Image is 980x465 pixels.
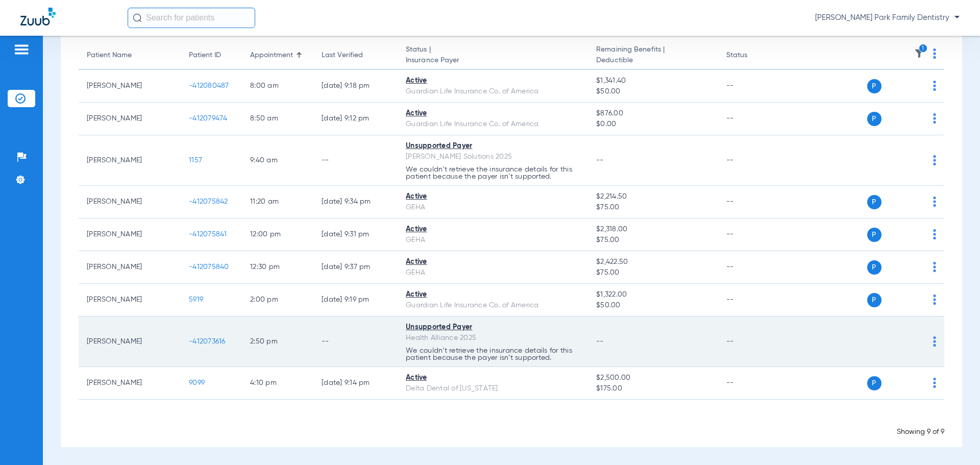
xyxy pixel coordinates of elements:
[919,44,928,53] i: 1
[189,379,205,386] span: 9099
[596,235,709,246] span: $75.00
[242,367,313,400] td: 4:10 PM
[189,338,226,345] span: -412073616
[406,152,580,162] div: [PERSON_NAME] Solutions 2025
[406,289,580,300] div: Active
[128,8,255,28] input: Search for patients
[313,251,398,284] td: [DATE] 9:37 PM
[242,251,313,284] td: 12:30 PM
[718,70,787,103] td: --
[79,186,181,218] td: [PERSON_NAME]
[250,50,293,61] div: Appointment
[322,50,363,61] div: Last Verified
[596,119,709,130] span: $0.00
[313,284,398,316] td: [DATE] 9:19 PM
[933,113,936,124] img: group-dot-blue.svg
[189,263,229,271] span: -412075840
[596,257,709,267] span: $2,422.50
[398,41,588,70] th: Status |
[189,115,228,122] span: -412079474
[189,50,234,61] div: Patient ID
[718,316,787,367] td: --
[406,267,580,278] div: GEHA
[189,157,202,164] span: 1157
[596,202,709,213] span: $75.00
[20,8,56,26] img: Zuub Logo
[406,202,580,213] div: GEHA
[406,235,580,246] div: GEHA
[406,55,580,66] span: Insurance Payer
[596,157,604,164] span: --
[313,367,398,400] td: [DATE] 9:14 PM
[313,103,398,135] td: [DATE] 9:12 PM
[897,428,944,435] span: Showing 9 of 9
[933,262,936,272] img: group-dot-blue.svg
[313,186,398,218] td: [DATE] 9:34 PM
[189,82,229,89] span: -412080487
[867,293,881,307] span: P
[406,224,580,235] div: Active
[933,378,936,388] img: group-dot-blue.svg
[242,186,313,218] td: 11:20 AM
[133,13,142,22] img: Search Icon
[596,300,709,311] span: $50.00
[13,43,30,56] img: hamburger-icon
[933,197,936,207] img: group-dot-blue.svg
[313,218,398,251] td: [DATE] 9:31 PM
[313,316,398,367] td: --
[242,135,313,186] td: 9:40 AM
[79,316,181,367] td: [PERSON_NAME]
[596,224,709,235] span: $2,318.00
[313,135,398,186] td: --
[406,383,580,394] div: Delta Dental of [US_STATE]
[867,376,881,390] span: P
[815,13,960,23] span: [PERSON_NAME] Park Family Dentistry
[242,103,313,135] td: 8:50 AM
[406,300,580,311] div: Guardian Life Insurance Co. of America
[867,112,881,126] span: P
[87,50,173,61] div: Patient Name
[189,296,203,303] span: 5919
[406,257,580,267] div: Active
[406,86,580,97] div: Guardian Life Insurance Co. of America
[718,41,787,70] th: Status
[596,55,709,66] span: Deductible
[250,50,305,61] div: Appointment
[79,251,181,284] td: [PERSON_NAME]
[596,86,709,97] span: $50.00
[79,218,181,251] td: [PERSON_NAME]
[933,336,936,347] img: group-dot-blue.svg
[189,50,221,61] div: Patient ID
[242,284,313,316] td: 2:00 PM
[596,191,709,202] span: $2,214.50
[189,198,228,205] span: -412075842
[406,347,580,361] p: We couldn’t retrieve the insurance details for this patient because the payer isn’t supported.
[596,383,709,394] span: $175.00
[718,218,787,251] td: --
[79,284,181,316] td: [PERSON_NAME]
[867,79,881,93] span: P
[406,191,580,202] div: Active
[79,135,181,186] td: [PERSON_NAME]
[79,367,181,400] td: [PERSON_NAME]
[718,186,787,218] td: --
[867,228,881,242] span: P
[596,108,709,119] span: $876.00
[406,322,580,333] div: Unsupported Payer
[242,218,313,251] td: 12:00 PM
[242,70,313,103] td: 8:00 AM
[596,267,709,278] span: $75.00
[596,373,709,383] span: $2,500.00
[242,316,313,367] td: 2:50 PM
[933,81,936,91] img: group-dot-blue.svg
[867,260,881,275] span: P
[79,103,181,135] td: [PERSON_NAME]
[718,284,787,316] td: --
[406,333,580,344] div: Health Alliance 2025
[867,195,881,209] span: P
[406,166,580,180] p: We couldn’t retrieve the insurance details for this patient because the payer isn’t supported.
[718,367,787,400] td: --
[588,41,718,70] th: Remaining Benefits |
[933,48,936,59] img: group-dot-blue.svg
[87,50,132,61] div: Patient Name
